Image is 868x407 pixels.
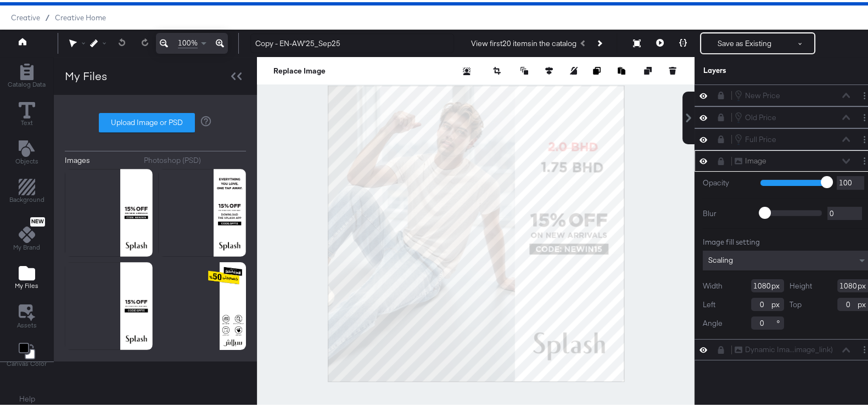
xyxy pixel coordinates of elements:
span: Assets [17,319,37,327]
span: Creative [11,11,40,20]
span: Canvas Color [7,357,47,366]
div: Layers [703,63,815,74]
svg: Remove background [463,65,471,73]
span: My Brand [13,241,40,250]
a: Creative Home [55,11,106,20]
label: Top [789,297,802,308]
span: Catalog Data [8,78,46,87]
label: Width [703,279,723,289]
label: Angle [703,316,723,326]
button: Photoshop (PSD) [144,153,247,163]
span: My Files [15,279,38,288]
label: Opacity [703,176,752,186]
button: Text [12,97,42,128]
span: Objects [15,155,38,163]
span: New [30,216,45,223]
button: Add Text [9,135,45,167]
button: Replace Image [273,63,326,74]
span: Background [9,193,44,202]
button: Add Files [8,261,45,292]
div: Images [65,153,90,163]
svg: Copy image [593,65,601,72]
span: / [40,11,55,20]
button: Next Product [591,31,607,51]
button: Add Rectangle [3,174,51,206]
button: Save as Existing [701,31,787,51]
a: Help [19,392,35,402]
button: Copy image [593,63,604,74]
div: View first 20 items in the catalog [471,36,576,47]
button: Paste image [618,63,629,74]
button: Assets [10,299,43,331]
span: Scaling [708,253,733,263]
label: Left [703,297,715,308]
label: Height [789,279,812,289]
button: Help [12,387,43,407]
div: My Files [65,66,107,82]
svg: Paste image [618,65,625,72]
button: Add Rectangle [1,59,52,90]
span: Text [21,116,33,125]
label: Blur [703,206,752,217]
div: Photoshop (PSD) [144,153,201,163]
button: Images [65,153,136,163]
button: NewMy Brand [7,213,47,253]
span: 100% [178,36,198,46]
